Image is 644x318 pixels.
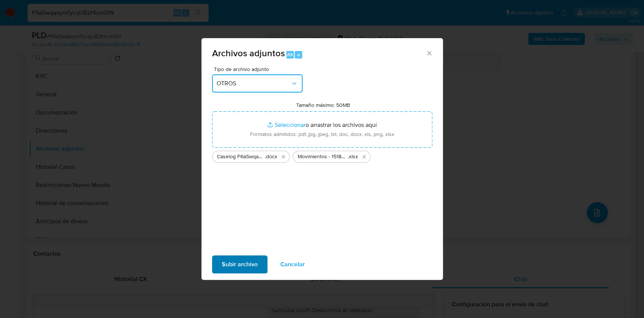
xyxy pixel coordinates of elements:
[212,148,432,163] ul: Archivos seleccionados
[297,51,300,58] span: a
[217,80,290,87] span: OTROS
[426,49,432,56] button: Cerrar
[214,66,304,72] span: Tipo de archivo adjunto
[280,256,305,273] span: Cancelar
[360,152,369,161] button: Eliminar Movimientos - 1518616974.xlsx
[265,153,277,161] span: .docx
[212,255,267,273] button: Subir archivo
[279,152,288,161] button: Eliminar Caselog F6aSwqaoymTycqUB2f4umi0N_2025_07_17_20_49_23.docx
[298,153,348,161] span: Movimientos - 1518616974
[222,256,258,273] span: Subir archivo
[212,74,303,93] button: OTROS
[348,153,358,161] span: .xlsx
[296,102,350,108] label: Tamaño máximo: 50MB
[287,51,293,58] span: Alt
[271,255,315,273] button: Cancelar
[217,153,265,161] span: Caselog F6aSwqaoymTycqUB2f4umi0N_2025_07_17_20_49_23
[212,46,285,60] span: Archivos adjuntos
